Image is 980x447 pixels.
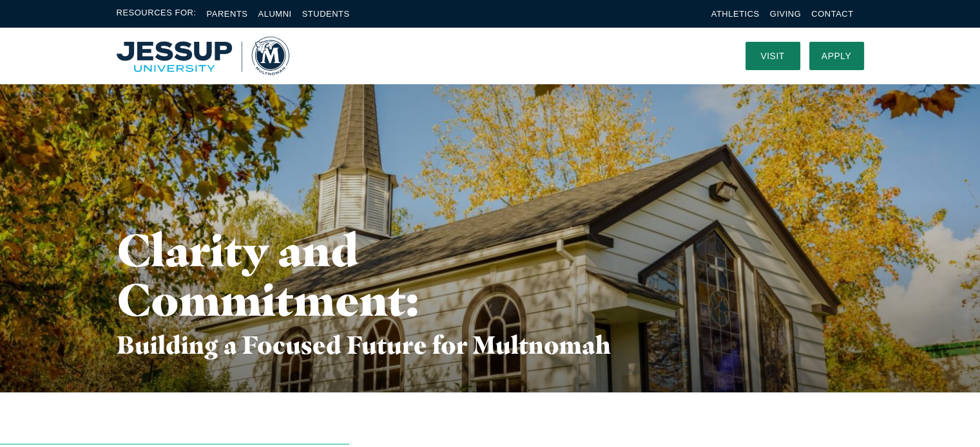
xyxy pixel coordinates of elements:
a: Home [117,37,289,75]
h3: Building a Focused Future for Multnomah [117,331,615,360]
a: Alumni [258,9,291,19]
a: Students [302,9,350,19]
a: Apply [809,42,864,70]
a: Parents [207,9,248,19]
h1: Clarity and Commitment: [117,225,414,324]
img: Multnomah University Logo [117,37,289,75]
a: Giving [770,9,802,19]
a: Visit [745,42,800,70]
span: Resources For: [117,6,197,21]
a: Athletics [711,9,760,19]
a: Contact [811,9,853,19]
